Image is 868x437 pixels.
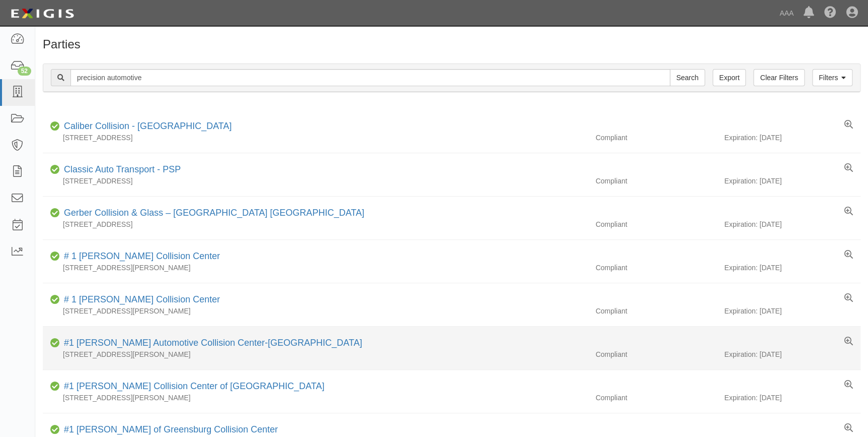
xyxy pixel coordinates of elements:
a: View results summary [844,380,853,390]
div: Classic Auto Transport - PSP [60,163,181,176]
a: View results summary [844,337,853,347]
div: [STREET_ADDRESS][PERSON_NAME] [43,393,588,403]
div: # 1 Cochran Collision Center [60,293,220,306]
div: #1 Cochran Automotive Collision Center-Monroeville [60,337,362,350]
a: # 1 [PERSON_NAME] Collision Center [64,251,220,261]
div: [STREET_ADDRESS] [43,133,588,143]
a: View results summary [844,250,853,260]
div: [STREET_ADDRESS] [43,176,588,186]
div: Caliber Collision - Gainesville [60,120,231,133]
a: View results summary [844,423,853,433]
a: Gerber Collision & Glass – [GEOGRAPHIC_DATA] [GEOGRAPHIC_DATA] [64,208,364,218]
i: Compliant [50,340,60,347]
i: Compliant [50,253,60,260]
div: Expiration: [DATE] [724,349,860,359]
div: Compliant [588,176,724,186]
a: View results summary [844,120,853,130]
div: #1 Cochran of Greensburg Collision Center [60,423,278,436]
i: Compliant [50,166,60,173]
div: Gerber Collision & Glass – Houston Brighton [60,207,364,220]
div: # 1 Cochran Collision Center [60,250,220,263]
div: Compliant [588,133,724,143]
input: Search [670,69,705,86]
div: Compliant [588,393,724,403]
a: Caliber Collision - [GEOGRAPHIC_DATA] [64,121,231,131]
h1: Parties [43,38,860,51]
div: Expiration: [DATE] [724,176,860,186]
i: Compliant [50,123,60,130]
a: View results summary [844,207,853,217]
div: Compliant [588,263,724,273]
div: Expiration: [DATE] [724,306,860,316]
div: Expiration: [DATE] [724,219,860,229]
a: Filters [812,69,852,86]
i: Compliant [50,296,60,303]
input: Search [70,69,670,86]
div: Compliant [588,219,724,229]
div: #1 Cochran Collision Center of Greensburg [60,380,325,393]
a: Classic Auto Transport - PSP [64,164,181,174]
div: [STREET_ADDRESS][PERSON_NAME] [43,349,588,359]
a: Clear Filters [753,69,804,86]
div: Expiration: [DATE] [724,263,860,273]
i: Compliant [50,426,60,433]
div: [STREET_ADDRESS][PERSON_NAME] [43,263,588,273]
div: Expiration: [DATE] [724,133,860,143]
div: Expiration: [DATE] [724,393,860,403]
a: # 1 [PERSON_NAME] Collision Center [64,294,220,304]
i: Compliant [50,383,60,390]
i: Help Center - Complianz [824,7,836,19]
img: logo-5460c22ac91f19d4615b14bd174203de0afe785f0fc80cf4dbbc73dc1793850b.png [8,5,77,23]
a: View results summary [844,163,853,173]
a: AAA [774,3,799,23]
div: Compliant [588,306,724,316]
div: Compliant [588,349,724,359]
a: #1 [PERSON_NAME] Automotive Collision Center-[GEOGRAPHIC_DATA] [64,338,362,348]
div: 52 [18,67,31,76]
a: View results summary [844,293,853,303]
a: #1 [PERSON_NAME] Collision Center of [GEOGRAPHIC_DATA] [64,381,325,391]
div: [STREET_ADDRESS][PERSON_NAME] [43,306,588,316]
a: Export [713,69,746,86]
div: [STREET_ADDRESS] [43,219,588,229]
a: #1 [PERSON_NAME] of Greensburg Collision Center [64,424,278,434]
i: Compliant [50,210,60,217]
